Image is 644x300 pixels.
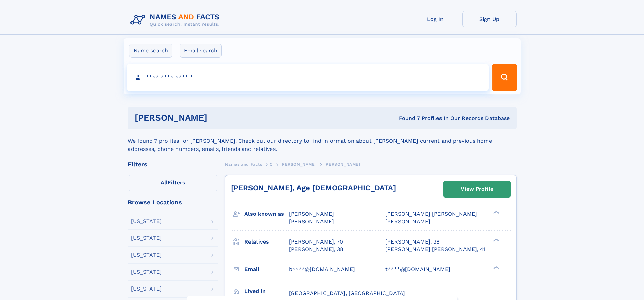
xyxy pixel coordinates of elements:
button: Search Button [492,64,517,91]
label: Name search [129,44,172,58]
div: View Profile [461,181,493,197]
span: [PERSON_NAME] [289,211,334,217]
span: [GEOGRAPHIC_DATA], [GEOGRAPHIC_DATA] [289,290,405,296]
div: ❯ [492,238,500,242]
h3: Lived in [244,285,289,297]
div: We found 7 profiles for [PERSON_NAME]. Check out our directory to find information about [PERSON_... [128,129,517,153]
div: Found 7 Profiles In Our Records Database [303,115,510,122]
span: [PERSON_NAME] [280,162,316,167]
div: Browse Locations [128,199,218,205]
a: [PERSON_NAME], Age [DEMOGRAPHIC_DATA] [231,184,396,192]
a: Sign Up [462,11,517,27]
span: [PERSON_NAME] [385,218,430,225]
img: Logo Names and Facts [128,11,225,29]
a: [PERSON_NAME], 70 [289,238,343,246]
a: View Profile [444,181,510,197]
a: Log In [408,11,462,27]
label: Filters [128,175,218,191]
label: Email search [180,44,222,58]
span: [PERSON_NAME] [289,218,334,225]
h3: Relatives [244,236,289,248]
div: [US_STATE] [131,269,162,275]
a: [PERSON_NAME] [280,160,316,168]
a: [PERSON_NAME] [PERSON_NAME], 41 [385,246,485,253]
div: ❯ [492,210,500,215]
span: [PERSON_NAME] [PERSON_NAME] [385,211,477,217]
span: C [270,162,273,167]
h1: [PERSON_NAME] [135,114,303,122]
span: [PERSON_NAME] [324,162,360,167]
div: ❯ [492,265,500,270]
div: [US_STATE] [131,252,162,258]
input: search input [127,64,489,91]
div: Filters [128,161,218,167]
div: [US_STATE] [131,235,162,241]
a: Names and Facts [225,160,262,168]
h3: Also known as [244,208,289,220]
h3: Email [244,263,289,275]
div: [US_STATE] [131,286,162,292]
div: [US_STATE] [131,218,162,224]
a: [PERSON_NAME], 38 [385,238,440,246]
span: All [161,179,168,186]
a: [PERSON_NAME], 38 [289,246,343,253]
a: C [270,160,273,168]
